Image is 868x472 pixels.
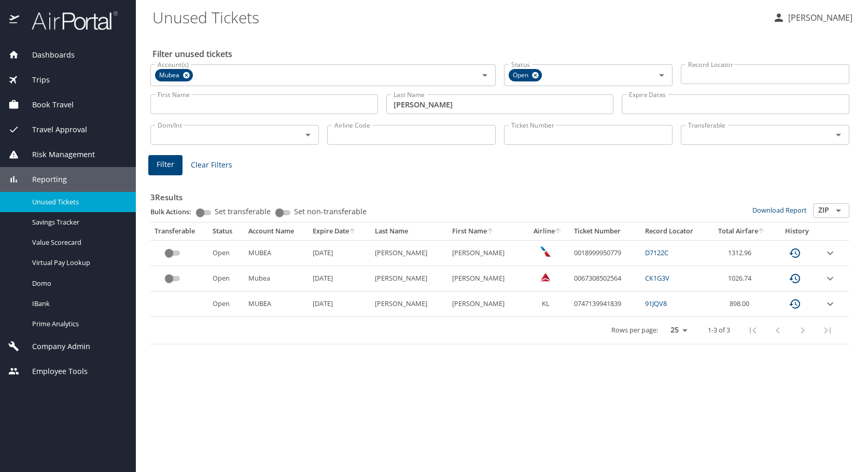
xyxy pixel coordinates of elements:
[487,228,494,235] button: sort
[371,291,449,317] td: [PERSON_NAME]
[32,299,123,309] span: IBank
[708,291,775,317] td: 898.00
[309,240,371,266] td: [DATE]
[208,223,244,240] th: Status
[542,299,550,308] span: KL
[570,291,641,317] td: 0747139941839
[448,266,526,291] td: [PERSON_NAME]
[824,298,836,310] button: expand row
[349,228,356,235] button: sort
[187,156,236,175] button: Clear Filters
[19,149,95,160] span: Risk Management
[708,223,775,240] th: Total Airfare
[824,247,836,259] button: expand row
[294,208,367,215] span: Set non-transferable
[32,197,123,207] span: Unused Tickets
[155,69,193,81] div: Mubea
[448,291,526,317] td: [PERSON_NAME]
[208,266,244,291] td: Open
[32,217,123,227] span: Savings Tracker
[148,155,183,175] button: Filter
[157,158,174,171] span: Filter
[152,46,851,62] h2: Filter unused tickets
[244,266,309,291] td: Mubea
[540,246,551,257] img: American Airlines
[32,279,123,288] span: Domo
[758,228,765,235] button: sort
[662,323,691,338] select: rows per page
[831,203,846,218] button: Open
[19,174,67,185] span: Reporting
[645,248,668,257] a: D7122C
[654,68,669,82] button: Open
[244,291,309,317] td: MUBEA
[215,208,271,215] span: Set transferable
[708,266,775,291] td: 1026.74
[20,10,118,31] img: airportal-logo.png
[478,68,492,82] button: Open
[208,240,244,266] td: Open
[775,223,819,240] th: History
[208,291,244,317] td: Open
[645,273,669,283] a: CK1G3V
[540,272,551,282] img: Delta Airlines
[191,159,232,172] span: Clear Filters
[448,240,526,266] td: [PERSON_NAME]
[19,124,87,135] span: Travel Approval
[152,1,764,33] h1: Unused Tickets
[244,240,309,266] td: MUBEA
[32,238,123,247] span: Value Scorecard
[448,223,526,240] th: First Name
[645,299,667,308] a: 91JQV8
[32,258,123,268] span: Virtual Pay Lookup
[570,266,641,291] td: 0067308502564
[768,8,857,27] button: [PERSON_NAME]
[371,266,449,291] td: [PERSON_NAME]
[19,341,90,352] span: Company Admin
[9,10,20,31] img: icon-airportal.png
[309,223,371,240] th: Expire Date
[155,227,204,236] div: Transferable
[19,99,74,110] span: Book Travel
[708,327,730,334] p: 1-3 of 3
[785,11,852,24] p: [PERSON_NAME]
[509,69,542,81] div: Open
[309,266,371,291] td: [DATE]
[371,223,449,240] th: Last Name
[708,240,775,266] td: 1312.96
[244,223,309,240] th: Account Name
[611,327,658,334] p: Rows per page:
[752,205,807,215] a: Download Report
[570,240,641,266] td: 0018999950779
[32,319,123,329] span: Prime Analytics
[19,74,50,86] span: Trips
[570,223,641,240] th: Ticket Number
[371,240,449,266] td: [PERSON_NAME]
[555,228,562,235] button: sort
[19,366,88,377] span: Employee Tools
[155,70,186,81] span: Mubea
[150,207,200,216] p: Bulk Actions:
[509,70,535,81] span: Open
[526,223,570,240] th: Airline
[19,49,75,61] span: Dashboards
[301,128,315,142] button: Open
[824,272,836,285] button: expand row
[831,128,846,142] button: Open
[309,291,371,317] td: [DATE]
[150,223,849,344] table: custom pagination table
[150,185,849,203] h3: 3 Results
[641,223,708,240] th: Record Locator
